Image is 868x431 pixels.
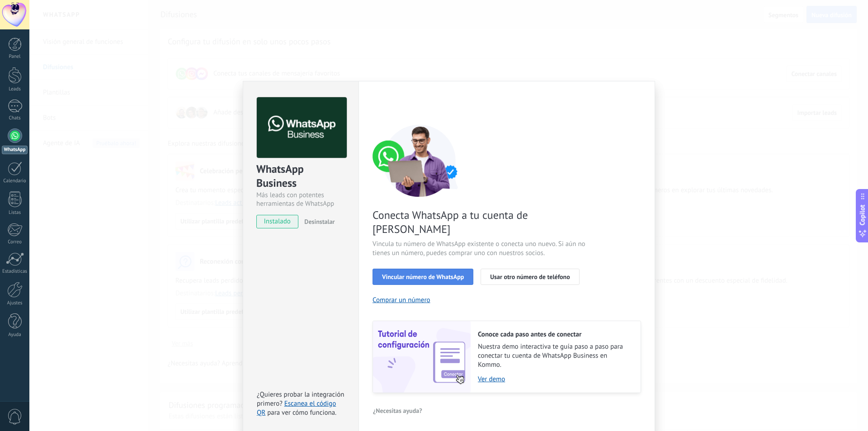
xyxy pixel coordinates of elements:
[373,240,588,258] span: Vincula tu número de WhatsApp existente o conecta uno nuevo. Si aún no tienes un número, puedes c...
[257,390,344,408] span: ¿Quieres probar la integración primero?
[2,115,28,121] div: Chats
[478,342,632,369] span: Nuestra demo interactiva te guía paso a paso para conectar tu cuenta de WhatsApp Business en Kommo.
[257,399,336,417] a: Escanea el código QR
[304,218,335,226] span: Desinstalar
[257,97,347,158] img: logo_main.png
[2,86,28,92] div: Leads
[373,208,588,236] span: Conecta WhatsApp a tu cuenta de [PERSON_NAME]
[373,296,430,304] button: Comprar un número
[301,215,335,228] button: Desinstalar
[2,146,28,154] div: WhatsApp
[478,330,632,339] h2: Conoce cada paso antes de conectar
[858,204,867,225] span: Copilot
[2,269,28,275] div: Estadísticas
[267,408,336,417] span: para ver cómo funciona.
[2,210,28,216] div: Listas
[2,332,28,338] div: Ayuda
[373,269,473,285] button: Vincular número de WhatsApp
[478,375,632,384] a: Ver demo
[490,274,570,280] span: Usar otro número de teléfono
[373,124,467,197] img: connect number
[2,300,28,306] div: Ajustes
[257,215,298,228] span: instalado
[2,178,28,184] div: Calendario
[2,239,28,245] div: Correo
[481,269,579,285] button: Usar otro número de teléfono
[373,404,423,417] button: ¿Necesitas ayuda?
[382,274,464,280] span: Vincular número de WhatsApp
[256,191,345,208] div: Más leads con potentes herramientas de WhatsApp
[256,162,345,191] div: WhatsApp Business
[373,407,422,414] span: ¿Necesitas ayuda?
[2,54,28,60] div: Panel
